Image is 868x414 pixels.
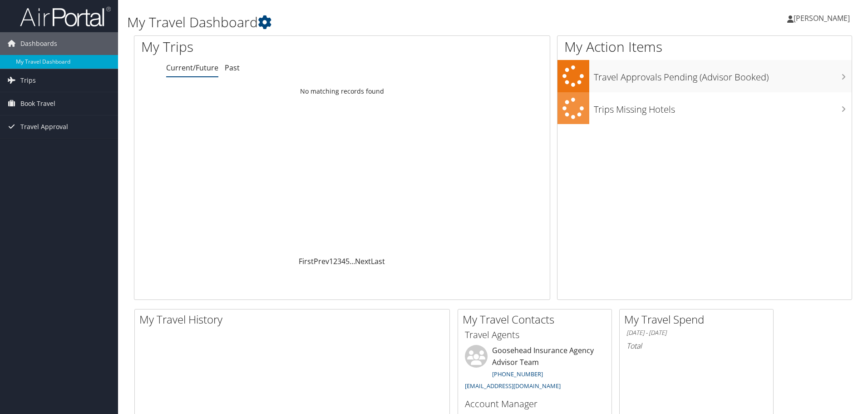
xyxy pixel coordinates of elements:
h3: Trips Missing Hotels [594,99,852,116]
a: Current/Future [166,63,218,73]
td: No matching records found [134,83,550,100]
a: Trips Missing Hotels [557,92,852,125]
a: 4 [341,256,345,266]
a: Past [225,63,240,73]
a: 1 [329,256,333,266]
h6: [DATE] - [DATE] [626,329,766,337]
span: Trips [20,69,36,92]
a: Next [355,256,371,266]
a: 2 [333,256,337,266]
h2: My Travel History [139,312,449,327]
a: Last [371,256,385,266]
a: 5 [345,256,350,266]
li: Goosehead Insurance Agency Advisor Team [460,345,609,394]
h1: My Travel Dashboard [127,13,615,32]
h3: Travel Agents [465,329,605,341]
a: Prev [314,256,329,266]
h6: Total [626,341,766,351]
h1: My Trips [141,37,370,56]
h3: Travel Approvals Pending (Advisor Booked) [594,66,852,84]
a: [PERSON_NAME] [787,5,859,32]
h1: My Action Items [557,37,852,56]
a: [PHONE_NUMBER] [492,370,543,378]
img: airportal-logo.png [20,6,111,27]
a: First [299,256,314,266]
span: Book Travel [20,92,55,115]
span: Dashboards [20,32,57,55]
span: Travel Approval [20,115,68,138]
a: [EMAIL_ADDRESS][DOMAIN_NAME] [465,382,561,390]
span: … [350,256,355,266]
span: [PERSON_NAME] [794,13,850,23]
a: Travel Approvals Pending (Advisor Booked) [557,60,852,92]
h2: My Travel Contacts [463,312,612,327]
a: 3 [337,256,341,266]
h3: Account Manager [465,398,605,410]
h2: My Travel Spend [624,312,773,327]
